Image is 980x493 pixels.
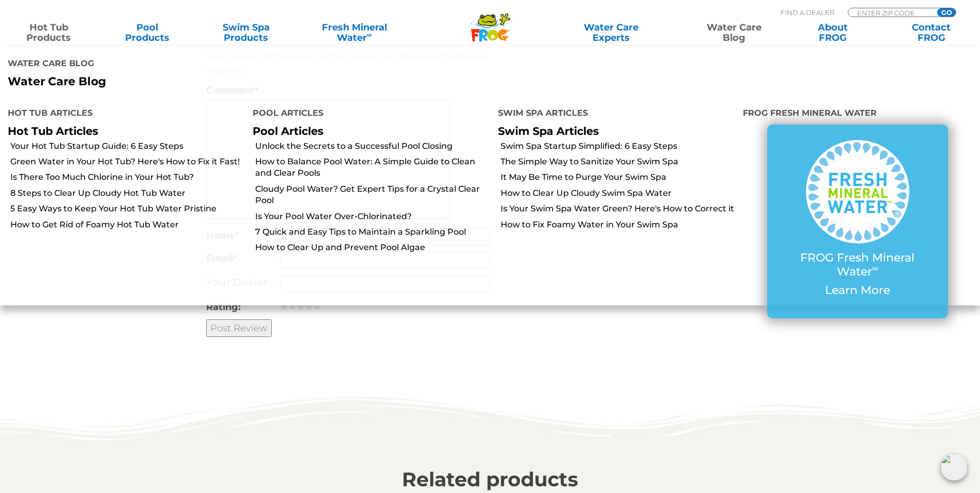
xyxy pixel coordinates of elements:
a: Fresh MineralWater∞ [306,22,402,43]
a: Hot Tub Articles [8,125,98,137]
input: Post Review [206,319,272,336]
a: Pool Articles [253,125,323,137]
a: How to Fix Foamy Water in Your Swim Spa [501,219,735,230]
a: Swim Spa Startup Simplified: 6 Easy Steps [501,141,735,152]
a: 5 Easy Ways to Keep Your Hot Tub Water Pristine [10,203,245,214]
a: 2 [288,301,297,310]
a: Swim Spa Articles [498,125,599,137]
a: Your Hot Tub Startup Guide: 6 Easy Steps [10,141,245,152]
a: Unlock the Secrets to a Successful Pool Closing [255,141,490,152]
h4: Swim Spa Articles [498,104,727,125]
a: FROG Fresh Mineral Water∞ Learn More [788,140,927,302]
img: openIcon [941,454,968,481]
sup: ∞ [872,263,878,273]
a: Is Your Pool Water Over-Chlorinated? [255,211,490,222]
input: Zip Code Form [856,8,926,17]
a: Water CareBlog [695,22,772,43]
a: Cloudy Pool Water? Get Expert Tips for a Crystal Clear Pool [255,183,490,207]
a: 8 Steps to Clear Up Cloudy Hot Tub Water [10,188,245,199]
p: Water Care Blog [8,75,483,88]
a: How to Balance Pool Water: A Simple Guide to Clean and Clear Pools [255,156,490,179]
p: FROG Fresh Mineral Water [788,251,927,279]
h4: FROG Fresh Mineral Water [743,104,972,125]
a: 3 [297,301,305,310]
a: How to Clear Up and Prevent Pool Algae [255,242,490,253]
a: Is There Too Much Chlorine in Your Hot Tub? [10,172,245,183]
a: It May Be Time to Purge Your Swim Spa [501,172,735,183]
a: PoolProducts [109,22,186,43]
a: How to Clear Up Cloudy Swim Spa Water [501,188,735,199]
a: 5 [313,301,321,310]
a: 4 [305,301,313,310]
a: Water CareExperts [549,22,674,43]
h2: Related products [206,468,774,491]
label: Rating: [206,299,280,314]
a: Green Water in Your Hot Tub? Here's How to Fix it Fast! [10,156,245,167]
a: 1 [280,301,288,310]
a: AboutFROG [794,22,871,43]
h4: Hot Tub Articles [8,104,237,125]
h4: Water Care Blog [8,54,483,75]
a: Swim SpaProducts [208,22,285,43]
a: Is Your Swim Spa Water Green? Here's How to Correct it [501,203,735,214]
sup: ∞ [367,30,372,39]
a: How to Get Rid of Foamy Hot Tub Water [10,219,245,230]
p: Learn More [788,284,927,297]
h4: Pool Articles [253,104,482,125]
a: ContactFROG [893,22,970,43]
a: Hot TubProducts [10,22,87,43]
p: Find A Dealer [781,8,834,17]
a: 7 Quick and Easy Tips to Maintain a Sparkling Pool [255,226,490,238]
a: The Simple Way to Sanitize Your Swim Spa [501,156,735,167]
input: GO [937,8,956,17]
